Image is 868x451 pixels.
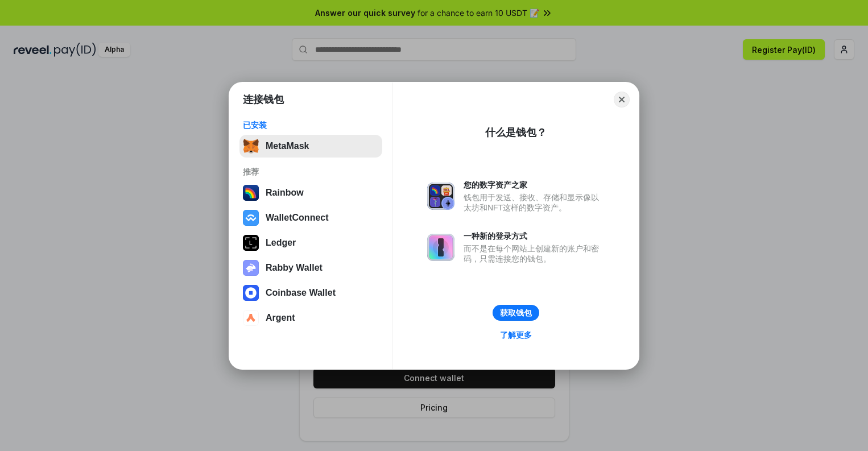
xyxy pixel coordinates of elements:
button: Coinbase Wallet [239,282,382,304]
div: Argent [266,313,295,323]
img: svg+xml,%3Csvg%20width%3D%22120%22%20height%3D%22120%22%20viewBox%3D%220%200%20120%20120%22%20fil... [243,185,259,201]
img: svg+xml,%3Csvg%20fill%3D%22none%22%20height%3D%2233%22%20viewBox%3D%220%200%2035%2033%22%20width%... [243,138,259,154]
div: 而不是在每个网站上创建新的账户和密码，只需连接您的钱包。 [464,243,605,264]
img: svg+xml,%3Csvg%20xmlns%3D%22http%3A%2F%2Fwww.w3.org%2F2000%2Fsvg%22%20width%3D%2228%22%20height%3... [243,235,259,251]
img: svg+xml,%3Csvg%20width%3D%2228%22%20height%3D%2228%22%20viewBox%3D%220%200%2028%2028%22%20fill%3D... [243,285,259,301]
div: 推荐 [243,167,379,177]
button: Close [614,92,630,107]
img: svg+xml,%3Csvg%20xmlns%3D%22http%3A%2F%2Fwww.w3.org%2F2000%2Fsvg%22%20fill%3D%22none%22%20viewBox... [243,260,259,276]
div: 什么是钱包？ [485,126,547,139]
div: 一种新的登录方式 [464,231,605,241]
img: svg+xml,%3Csvg%20width%3D%2228%22%20height%3D%2228%22%20viewBox%3D%220%200%2028%2028%22%20fill%3D... [243,210,259,226]
button: Ledger [239,231,382,254]
div: 已安装 [243,120,379,130]
div: Ledger [266,238,296,248]
img: svg+xml,%3Csvg%20xmlns%3D%22http%3A%2F%2Fwww.w3.org%2F2000%2Fsvg%22%20fill%3D%22none%22%20viewBox... [427,183,454,210]
img: svg+xml,%3Csvg%20width%3D%2228%22%20height%3D%2228%22%20viewBox%3D%220%200%2028%2028%22%20fill%3D... [243,310,259,326]
div: WalletConnect [266,213,329,223]
a: 了解更多 [493,328,539,342]
img: svg+xml,%3Csvg%20xmlns%3D%22http%3A%2F%2Fwww.w3.org%2F2000%2Fsvg%22%20fill%3D%22none%22%20viewBox... [427,234,454,261]
button: Rabby Wallet [239,256,382,279]
div: 钱包用于发送、接收、存储和显示像以太坊和NFT这样的数字资产。 [464,192,605,213]
button: 获取钱包 [493,305,539,321]
div: 了解更多 [500,330,532,340]
button: Rainbow [239,181,382,204]
button: WalletConnect [239,206,382,229]
div: Rabby Wallet [266,263,323,273]
div: MetaMask [266,141,309,151]
button: Argent [239,307,382,329]
div: Rainbow [266,188,304,198]
div: 您的数字资产之家 [464,180,605,190]
div: Coinbase Wallet [266,288,336,298]
button: MetaMask [239,135,382,158]
h1: 连接钱包 [243,93,284,106]
div: 获取钱包 [500,308,532,318]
